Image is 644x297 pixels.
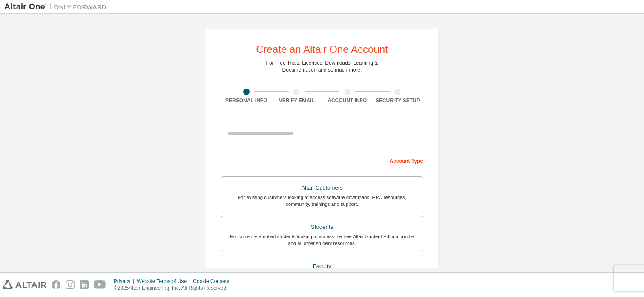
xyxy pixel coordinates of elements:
[227,260,417,272] div: Faculty
[227,182,417,194] div: Altair Customers
[137,278,193,285] div: Website Terms of Use
[66,280,75,289] img: instagram.svg
[80,280,89,289] img: linkedin.svg
[227,194,417,208] div: For existing customers looking to access software downloads, HPC resources, community, trainings ...
[221,153,423,167] div: Account Type
[94,280,106,289] img: youtube.svg
[322,97,373,104] div: Account Info
[373,97,423,104] div: Security Setup
[114,285,235,292] p: © 2025 Altair Engineering, Inc. All Rights Reserved.
[4,3,111,11] img: Altair One
[114,278,137,285] div: Privacy
[221,97,272,104] div: Personal Info
[52,280,60,289] img: facebook.svg
[193,278,234,285] div: Cookie Consent
[266,60,378,73] div: For Free Trials, Licenses, Downloads, Learning & Documentation and so much more.
[227,221,417,233] div: Students
[3,280,46,289] img: altair_logo.svg
[227,233,417,247] div: For currently enrolled students looking to access the free Altair Student Edition bundle and all ...
[272,97,322,104] div: Verify Email
[256,44,388,55] div: Create an Altair One Account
